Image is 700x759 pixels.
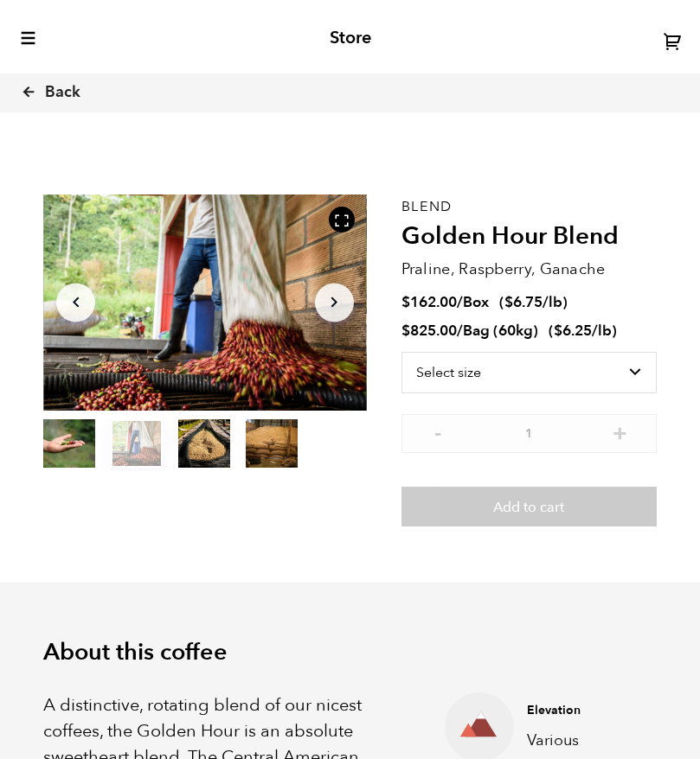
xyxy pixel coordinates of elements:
[427,423,449,440] button: -
[499,292,568,312] span: ( )
[463,292,489,312] span: Box
[401,292,410,312] span: $
[401,321,457,341] bdi: 825.00
[401,222,657,252] h2: Golden Hour Blend
[457,292,463,312] span: /
[463,321,538,341] span: Bag (60kg)
[554,321,562,341] span: $
[504,292,513,312] span: $
[504,292,543,312] bdi: 6.75
[330,28,371,48] h2: Store
[17,29,37,47] button: toggle-mobile-menu
[43,639,657,667] h2: About this coffee
[401,258,657,281] p: Praline, Raspberry, Ganache
[543,292,562,312] span: /lb
[457,321,463,341] span: /
[554,321,592,341] bdi: 6.25
[527,702,691,719] h4: Elevation
[549,321,617,341] span: ( )
[401,487,657,526] button: Add to cart
[45,82,80,103] span: Back
[401,292,457,312] bdi: 162.00
[592,321,612,341] span: /lb
[609,423,631,440] button: +
[527,729,691,752] p: Various
[401,321,410,341] span: $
